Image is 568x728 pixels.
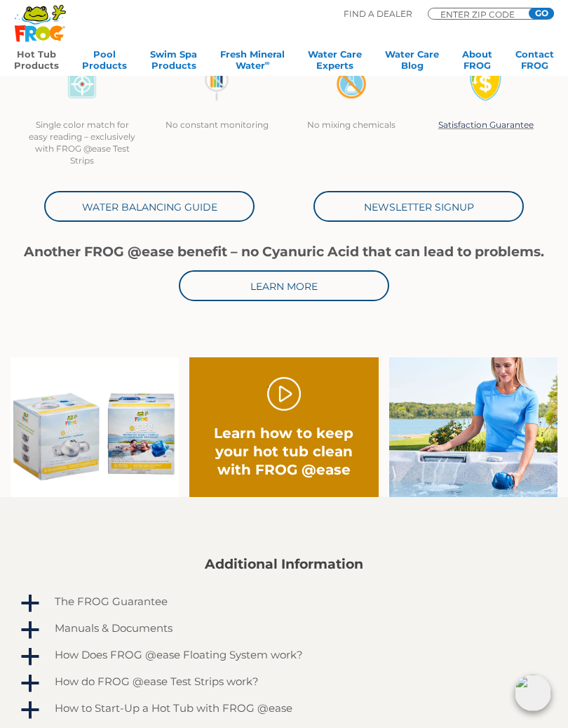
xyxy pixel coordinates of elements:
[18,645,550,668] a: a How Does FROG @ease Floating System work?
[313,191,524,222] a: Newsletter Signup
[150,48,197,77] a: Swim SpaProducts
[344,8,412,20] p: Find A Dealer
[462,48,492,77] a: AboutFROG
[163,119,270,131] p: No constant monitoring
[439,11,523,18] input: Zip Code Form
[200,67,234,101] img: No Constant Monitoring — FROG® Self-Regulating Water Care
[14,48,59,77] a: Hot TubProducts
[18,699,550,721] a: a How to Start-Up a Hot Tub with FROG @ease
[389,357,557,497] img: fpo-flippin-frog-2
[15,244,553,260] h1: Another FROG @ease benefit – no Cyanuric Acid that can lead to problems.
[469,67,503,101] img: Money-Back & Satisfaction Guarantee — FROG® Promise of Quality
[18,592,550,614] a: a The FROG Guarantee
[265,59,270,67] sup: ∞
[267,377,301,411] a: Play Video
[20,620,41,641] span: a
[18,618,550,641] a: a Manuals & Documents
[18,672,550,694] a: a How do FROG @ease Test Strips work?
[55,649,303,661] h4: How Does FROG @ease Floating System work?
[55,595,168,607] h4: The FROG Guarantee
[44,191,255,222] a: Water Balancing Guide
[438,119,534,130] a: Satisfaction Guarantee
[515,48,554,77] a: ContactFROG
[11,357,179,497] img: Ease Packaging
[334,67,368,101] img: No Mixing Chemicals — FROG® Pre-Filled, Easy Water Care
[529,8,554,19] input: GO
[65,67,99,101] img: Single Color Match — Easy Reading with FROG® @ease® Test Strips
[515,675,551,711] img: openIcon
[308,48,362,77] a: Water CareExperts
[20,700,41,721] span: a
[20,673,41,694] span: a
[55,675,259,687] h4: How do FROG @ease Test Strips work?
[208,424,360,479] h2: Learn how to keep your hot tub clean with FROG @ease
[220,48,285,77] a: Fresh MineralWater∞
[29,119,135,166] p: Single color match for easy reading – exclusively with FROG @ease Test Strips
[20,593,41,614] span: a
[55,702,292,714] h4: How to Start-Up a Hot Tub with FROG @ease
[385,48,439,77] a: Water CareBlog
[55,622,173,634] h4: Manuals & Documents
[179,270,389,301] a: Learn More
[82,48,127,77] a: PoolProducts
[18,557,550,572] h2: Additional Information
[298,119,405,131] p: No mixing chemicals
[20,647,41,668] span: a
